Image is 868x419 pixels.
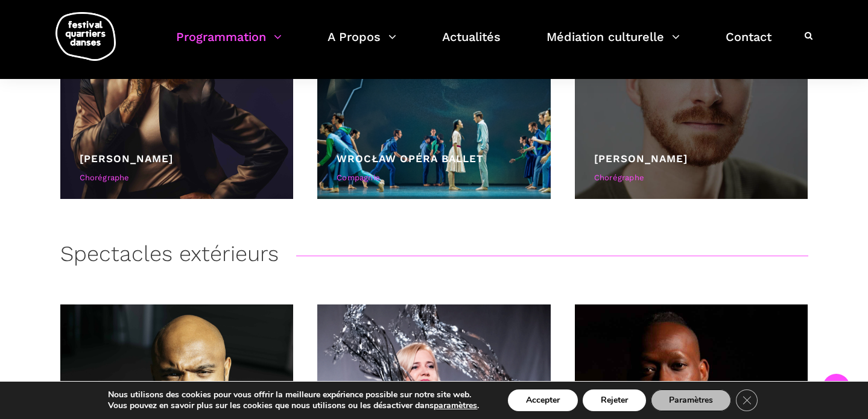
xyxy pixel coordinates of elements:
a: Wrocław Opéra Ballet [337,153,484,165]
h3: Spectacles extérieurs [60,241,279,271]
div: Compagnie [337,172,531,184]
button: Paramètres [651,389,731,411]
a: A Propos [328,27,396,62]
div: Chorégraphe [80,172,274,184]
a: Contact [726,27,771,62]
p: Nous utilisons des cookies pour vous offrir la meilleure expérience possible sur notre site web. [108,389,479,400]
div: Chorégraphe [594,172,789,184]
button: paramètres [434,400,477,411]
a: [PERSON_NAME] [80,153,173,165]
a: Actualités [442,27,501,62]
a: [PERSON_NAME] [594,153,688,165]
button: Accepter [508,389,578,411]
button: Rejeter [583,389,646,411]
button: Close GDPR Cookie Banner [736,389,758,411]
a: Médiation culturelle [546,27,680,62]
img: logo-fqd-med [55,12,116,61]
p: Vous pouvez en savoir plus sur les cookies que nous utilisons ou les désactiver dans . [108,400,479,411]
a: Programmation [176,27,282,62]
